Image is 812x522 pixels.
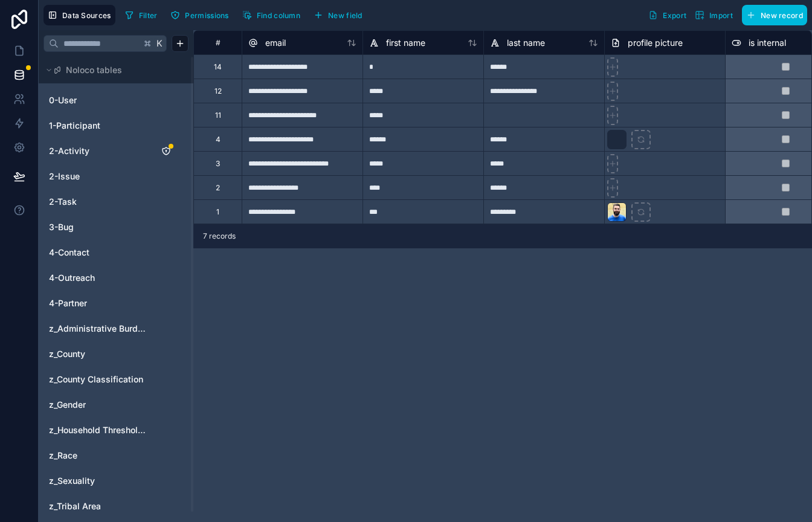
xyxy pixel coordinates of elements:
a: z_County [49,348,147,360]
button: Filter [120,6,162,24]
button: Permissions [166,6,233,24]
div: 2-Task [43,192,188,211]
button: Data Sources [43,5,115,25]
span: Find column [257,11,300,20]
span: first name [386,37,425,49]
button: Import [691,5,737,25]
a: z_Administrative Burden [49,323,147,335]
a: 2-Task [49,196,147,208]
span: 0-User [49,94,77,106]
span: New field [328,11,362,20]
div: 1-Participant [43,116,188,135]
div: z_Administrative Burden [43,319,188,338]
a: 4-Partner [49,297,147,309]
div: z_County Classification [43,370,188,389]
a: z_Household Thresholds [49,424,147,436]
div: 14 [214,62,222,72]
span: Filter [139,11,158,20]
a: 4-Outreach [49,272,147,284]
a: z_Gender [49,399,147,411]
button: New field [309,6,367,24]
div: # [203,38,233,47]
span: z_County Classification [49,373,143,385]
span: z_County [49,348,85,360]
div: z_Household Thresholds [43,420,188,440]
span: z_Sexuality [49,475,95,487]
div: 3-Bug [43,217,188,237]
span: Import [709,11,733,20]
span: 4-Outreach [49,272,95,284]
span: z_Gender [49,399,86,411]
a: 1-Participant [49,120,147,132]
span: Export [663,11,686,20]
div: z_County [43,344,188,364]
a: z_Tribal Area [49,500,147,512]
a: z_County Classification [49,373,147,385]
div: 2-Activity [43,141,188,161]
div: 3 [216,159,220,169]
div: 2-Issue [43,167,188,186]
div: z_Race [43,446,188,465]
span: Data Sources [62,11,111,20]
span: K [155,39,164,48]
a: z_Race [49,449,147,462]
span: 4-Contact [49,246,89,259]
div: 4-Partner [43,294,188,313]
span: 2-Issue [49,170,80,182]
button: Export [644,5,691,25]
span: is internal [749,37,786,49]
button: Noloco tables [43,62,181,79]
button: New record [742,5,807,25]
div: 4-Outreach [43,268,188,288]
span: z_Tribal Area [49,500,101,512]
a: Permissions [166,6,237,24]
span: 7 records [203,231,236,241]
a: z_Sexuality [49,475,147,487]
a: 4-Contact [49,246,147,259]
span: 1-Participant [49,120,100,132]
div: z_Tribal Area [43,497,188,516]
a: 0-User [49,94,147,106]
span: last name [507,37,545,49]
div: 0-User [43,91,188,110]
div: 11 [215,111,221,120]
span: New record [761,11,803,20]
a: 2-Issue [49,170,147,182]
div: z_Sexuality [43,471,188,491]
button: Find column [238,6,304,24]
div: 2 [216,183,220,193]
a: New record [737,5,807,25]
a: 2-Activity [49,145,147,157]
div: 1 [216,207,219,217]
div: 12 [214,86,222,96]
a: 3-Bug [49,221,147,233]
span: Noloco tables [66,64,122,76]
span: 2-Activity [49,145,89,157]
span: profile picture [628,37,683,49]
div: z_Gender [43,395,188,414]
span: email [265,37,286,49]
span: 4-Partner [49,297,87,309]
span: Permissions [185,11,228,20]
div: 4-Contact [43,243,188,262]
div: 4 [216,135,221,144]
span: 3-Bug [49,221,74,233]
span: z_Race [49,449,77,462]
span: 2-Task [49,196,77,208]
